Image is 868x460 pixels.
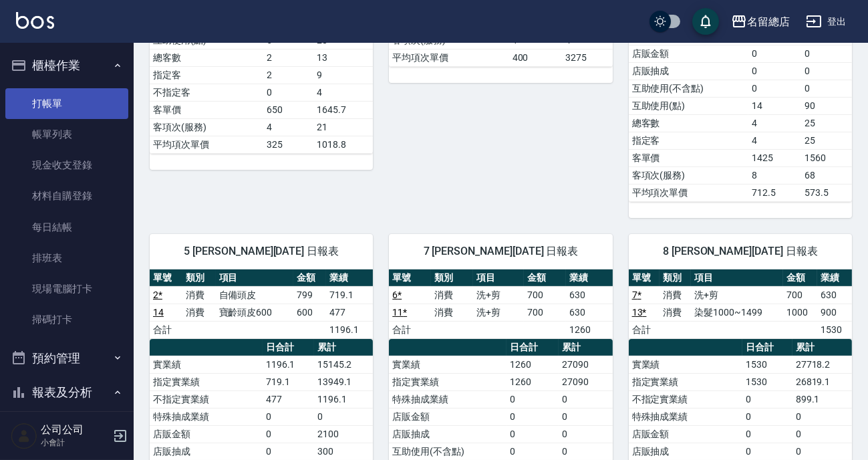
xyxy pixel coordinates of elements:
[524,269,566,287] th: 金額
[559,339,612,356] th: 累計
[263,118,313,136] td: 4
[748,114,801,132] td: 4
[629,269,852,339] table: a dense table
[313,49,373,66] td: 13
[263,408,314,425] td: 0
[5,150,128,181] a: 現金收支登錄
[263,390,314,408] td: 477
[801,166,852,184] td: 68
[801,45,852,62] td: 0
[629,356,742,373] td: 實業績
[691,304,783,321] td: 染髮1000~1499
[263,425,314,443] td: 0
[748,80,801,97] td: 0
[566,269,612,287] th: 業績
[559,373,612,390] td: 27090
[150,356,263,373] td: 實業績
[507,425,559,443] td: 0
[507,443,559,460] td: 0
[263,84,313,101] td: 0
[389,390,507,408] td: 特殊抽成業績
[801,114,852,132] td: 25
[566,321,612,338] td: 1260
[742,443,792,460] td: 0
[431,286,473,304] td: 消費
[182,269,215,287] th: 類別
[801,132,852,149] td: 25
[629,62,748,80] td: 店販抽成
[326,321,373,338] td: 1196.1
[150,425,263,443] td: 店販金額
[216,304,294,321] td: 寶齡頭皮600
[792,408,852,425] td: 0
[559,356,612,373] td: 27090
[660,269,691,287] th: 類別
[629,373,742,390] td: 指定實業績
[629,132,748,149] td: 指定客
[473,286,524,304] td: 洗+剪
[783,269,818,287] th: 金額
[473,304,524,321] td: 洗+剪
[748,166,801,184] td: 8
[629,149,748,166] td: 客單價
[263,443,314,460] td: 0
[314,390,374,408] td: 1196.1
[41,423,109,437] h5: 公司公司
[216,286,294,304] td: 自備頭皮
[16,12,54,29] img: Logo
[5,273,128,304] a: 現場電腦打卡
[817,286,852,304] td: 630
[726,8,795,35] button: 名留總店
[629,114,748,132] td: 總客數
[313,101,373,118] td: 1645.7
[559,443,612,460] td: 0
[629,408,742,425] td: 特殊抽成業績
[629,45,748,62] td: 店販金額
[314,373,374,390] td: 13949.1
[293,304,326,321] td: 600
[150,408,263,425] td: 特殊抽成業績
[559,408,612,425] td: 0
[507,373,559,390] td: 1260
[792,390,852,408] td: 899.1
[263,136,313,153] td: 325
[293,269,326,287] th: 金額
[507,339,559,356] th: 日合計
[182,286,215,304] td: 消費
[629,425,742,443] td: 店販金額
[5,119,128,150] a: 帳單列表
[801,97,852,114] td: 90
[629,166,748,184] td: 客項次(服務)
[313,84,373,101] td: 4
[742,339,792,356] th: 日合計
[216,269,294,287] th: 項目
[389,269,431,287] th: 單號
[629,390,742,408] td: 不指定實業績
[629,184,748,201] td: 平均項次單價
[629,269,660,287] th: 單號
[5,304,128,335] a: 掃碼打卡
[150,373,263,390] td: 指定實業績
[389,443,507,460] td: 互助使用(不含點)
[150,390,263,408] td: 不指定實業績
[313,66,373,84] td: 9
[5,181,128,211] a: 材料自購登錄
[792,373,852,390] td: 26819.1
[5,375,128,410] button: 報表及分析
[792,425,852,443] td: 0
[562,49,613,66] td: 3275
[5,48,128,83] button: 櫃檯作業
[566,286,612,304] td: 630
[792,443,852,460] td: 0
[263,66,313,84] td: 2
[801,184,852,201] td: 573.5
[748,62,801,80] td: 0
[150,269,182,287] th: 單號
[629,97,748,114] td: 互助使用(點)
[748,149,801,166] td: 1425
[783,304,818,321] td: 1000
[389,373,507,390] td: 指定實業績
[150,101,263,118] td: 客單價
[507,356,559,373] td: 1260
[153,307,164,318] a: 14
